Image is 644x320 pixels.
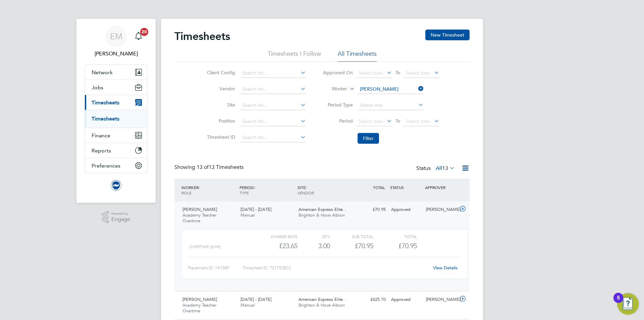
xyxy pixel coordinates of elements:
span: [DATE] - [DATE] [240,296,271,302]
label: Position [205,118,235,124]
span: Powered by [111,211,130,217]
input: Search for... [240,133,306,142]
span: To [393,117,402,125]
input: Search for... [240,101,306,110]
div: Sub Total [330,232,373,240]
span: Select date [359,70,383,76]
label: Approved On [323,70,353,76]
span: [DATE] - [DATE] [240,207,271,212]
div: [PERSON_NAME] [423,204,458,215]
label: Client Config [205,70,235,76]
div: Approved [388,294,423,305]
span: Academy Teacher Overtime [182,212,216,224]
button: Network [85,65,147,80]
span: 13 of [197,164,209,171]
span: Engage [111,217,130,222]
span: EM [110,32,122,41]
label: Period [323,118,353,124]
li: Timesheets I Follow [268,50,321,62]
button: Filter [358,133,379,144]
a: 20 [132,26,145,47]
span: / [306,185,307,190]
div: £70.95 [330,240,373,252]
div: £425.70 [354,294,388,305]
div: QTY [298,232,330,240]
a: EM[PERSON_NAME] [85,26,148,58]
span: Select date [359,118,383,124]
button: Open Resource Center, 5 new notifications [617,293,639,315]
div: 5 [617,298,620,307]
button: Finance [85,128,147,143]
input: Search for... [240,68,306,78]
button: Jobs [85,80,147,95]
div: Total [373,232,417,240]
label: Timesheet ID [205,134,235,140]
li: All Timesheets [338,50,377,62]
span: 20 [140,28,148,36]
span: Edyta Marchant [85,50,148,58]
span: Timesheets [92,99,119,106]
a: Go to home page [85,180,148,191]
span: £70.95 [398,242,417,250]
span: 13 [442,165,448,172]
div: Timesheet ID: TS1792822 [243,263,429,273]
div: Placement ID: 147389 [188,263,243,273]
span: Brighton & Hove Albion [299,212,345,218]
span: [PERSON_NAME] [182,207,217,212]
a: Powered byEngage [102,211,130,224]
label: Worker [317,86,347,92]
input: Search for... [240,117,306,126]
button: New Timesheet [425,30,470,40]
span: [PERSON_NAME] [182,296,217,302]
div: Showing [174,164,245,171]
input: Search for... [240,85,306,94]
span: Manual [240,302,255,308]
div: Approved [388,204,423,215]
input: Select one [358,101,424,110]
label: Site [205,102,235,108]
span: ROLE [181,190,192,195]
h2: Timesheets [174,30,230,43]
span: Academy Teacher Overtime [182,302,216,314]
span: Reports [92,147,111,154]
input: Search for... [358,85,424,94]
span: Network [92,69,113,76]
img: brightonandhovealbion-logo-retina.png [111,180,121,191]
div: Charge rate [254,232,298,240]
a: Timesheets [92,116,119,122]
div: £23.65 [254,240,298,252]
div: Status [416,164,456,173]
a: View Details [433,265,458,271]
span: / [254,185,255,190]
nav: Main navigation [76,19,156,203]
label: All [436,165,455,172]
div: WORKER [180,181,238,199]
div: Timesheets [85,110,147,128]
span: Preferences [92,163,120,169]
span: OVERTIME (£/HR) [189,244,221,249]
span: Select date [406,70,430,76]
span: Manual [240,212,255,218]
label: Period Type [323,102,353,108]
span: Jobs [92,84,103,91]
div: [PERSON_NAME] [423,294,458,305]
span: Finance [92,132,110,139]
span: To [393,68,402,77]
button: Timesheets [85,95,147,110]
span: Select date [406,118,430,124]
span: / [199,185,200,190]
div: PERIOD [238,181,296,199]
span: 13 Timesheets [197,164,244,171]
div: STATUS [388,181,423,193]
button: Preferences [85,158,147,173]
div: SITE [296,181,354,199]
div: APPROVER [423,181,458,193]
span: American Express Elite… [299,207,347,212]
span: TOTAL [373,185,385,190]
div: £70.95 [354,204,388,215]
span: American Express Elite… [299,296,347,302]
span: VENDOR [298,190,314,195]
div: 3.00 [298,240,330,252]
label: Vendor [205,86,235,92]
span: Brighton & Hove Albion [299,302,345,308]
